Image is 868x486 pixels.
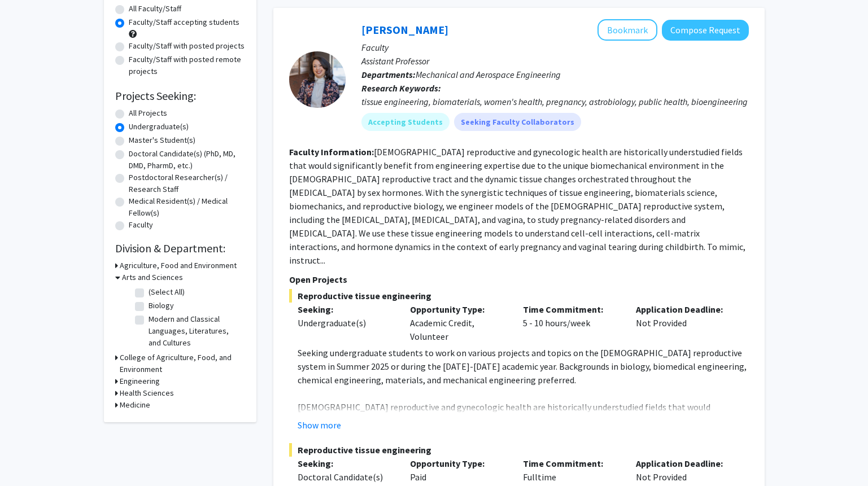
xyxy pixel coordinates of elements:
[416,69,561,80] span: Mechanical and Aerospace Engineering
[361,82,441,94] b: Research Keywords:
[289,146,745,266] fg-read-more: [DEMOGRAPHIC_DATA] reproductive and gynecologic health are historically understudied fields that ...
[8,435,48,478] iframe: Chat
[129,16,239,28] label: Faculty/Staff accepting students
[289,146,374,157] b: Faculty Information:
[662,20,749,41] button: Compose Request to Samantha Zambuto
[120,375,160,387] h3: Engineering
[129,134,195,146] label: Master's Student(s)
[120,260,237,272] h3: Agriculture, Food and Environment
[129,172,245,195] label: Postdoctoral Researcher(s) / Research Staff
[289,289,749,303] span: Reproductive tissue engineering
[120,352,245,375] h3: College of Agriculture, Food, and Environment
[129,40,245,52] label: Faculty/Staff with posted projects
[361,69,416,80] b: Departments:
[298,400,749,481] p: [DEMOGRAPHIC_DATA] reproductive and gynecologic health are historically understudied fields that ...
[523,457,619,470] p: Time Commitment:
[361,23,448,37] a: [PERSON_NAME]
[115,242,245,255] h2: Division & Department:
[636,303,732,316] p: Application Deadline:
[129,121,189,133] label: Undergraduate(s)
[120,399,150,411] h3: Medicine
[410,457,506,470] p: Opportunity Type:
[129,3,181,15] label: All Faculty/Staff
[298,316,394,330] div: Undergraduate(s)
[129,107,167,119] label: All Projects
[454,113,581,131] mat-chip: Seeking Faculty Collaborators
[149,300,174,312] label: Biology
[523,303,619,316] p: Time Commitment:
[361,54,749,68] p: Assistant Professor
[149,313,242,349] label: Modern and Classical Languages, Literatures, and Cultures
[129,219,153,231] label: Faculty
[129,54,245,77] label: Faculty/Staff with posted remote projects
[298,418,341,432] button: Show more
[122,272,183,283] h3: Arts and Sciences
[402,303,514,343] div: Academic Credit, Volunteer
[361,95,749,108] div: tissue engineering, biomaterials, women's health, pregnancy, astrobiology, public health, bioengi...
[129,195,245,219] label: Medical Resident(s) / Medical Fellow(s)
[597,19,657,41] button: Add Samantha Zambuto to Bookmarks
[298,457,394,470] p: Seeking:
[627,303,740,343] div: Not Provided
[361,41,749,54] p: Faculty
[129,148,245,172] label: Doctoral Candidate(s) (PhD, MD, DMD, PharmD, etc.)
[120,387,174,399] h3: Health Sciences
[298,303,394,316] p: Seeking:
[636,457,732,470] p: Application Deadline:
[115,89,245,103] h2: Projects Seeking:
[514,303,627,343] div: 5 - 10 hours/week
[298,346,749,387] p: Seeking undergraduate students to work on various projects and topics on the [DEMOGRAPHIC_DATA] r...
[149,286,185,298] label: (Select All)
[289,273,749,286] p: Open Projects
[289,443,749,457] span: Reproductive tissue engineering
[361,113,450,131] mat-chip: Accepting Students
[410,303,506,316] p: Opportunity Type:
